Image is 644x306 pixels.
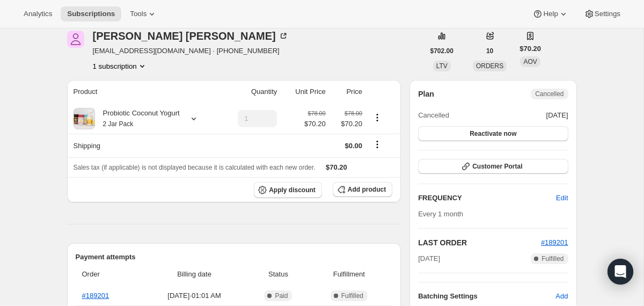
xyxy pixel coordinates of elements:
[280,80,328,104] th: Unit Price
[74,164,316,171] span: Sales tax (if applicable) is not displayed because it is calculated with each new order.
[556,193,568,203] span: Edit
[326,163,347,171] span: $70.20
[67,80,221,104] th: Product
[93,31,289,41] div: [PERSON_NAME] [PERSON_NAME]
[144,290,245,301] span: [DATE] · 01:01 AM
[345,142,363,150] span: $0.00
[130,10,147,18] span: Tools
[519,43,541,54] span: $70.20
[535,90,563,98] span: Cancelled
[144,269,245,280] span: Billing date
[61,6,121,21] button: Subscriptions
[470,129,516,138] span: Reactivate now
[418,210,463,218] span: Every 1 month
[418,253,440,264] span: [DATE]
[436,62,448,70] span: LTV
[93,61,148,71] button: Product actions
[476,62,503,70] span: ORDERS
[304,119,326,129] span: $70.20
[220,80,280,104] th: Quantity
[546,110,568,121] span: [DATE]
[369,112,386,123] button: Product actions
[333,182,392,197] button: Add product
[95,108,180,129] div: Probiotic Coconut Yogurt
[123,6,164,21] button: Tools
[541,237,568,248] button: #189201
[526,6,575,21] button: Help
[103,120,134,128] small: 2 Jar Pack
[17,6,58,21] button: Analytics
[369,139,386,150] button: Shipping actions
[549,288,574,305] button: Add
[424,43,460,59] button: $702.00
[418,126,568,141] button: Reactivate now
[577,6,627,21] button: Settings
[67,134,221,157] th: Shipping
[345,110,362,116] small: $78.00
[523,58,537,65] span: AOV
[418,237,541,248] h2: LAST ORDER
[67,10,115,18] span: Subscriptions
[312,269,386,280] span: Fulfillment
[348,185,386,194] span: Add product
[332,119,362,129] span: $70.20
[418,193,556,203] h2: FREQUENCY
[418,89,434,99] h2: Plan
[308,110,326,116] small: $78.00
[251,269,305,280] span: Status
[418,110,449,121] span: Cancelled
[541,238,568,246] a: #189201
[74,108,95,129] img: product img
[24,10,52,18] span: Analytics
[418,159,568,174] button: Customer Portal
[418,291,555,302] h6: Batching Settings
[472,162,522,171] span: Customer Portal
[67,31,84,48] span: steve dingus
[555,291,568,302] span: Add
[541,254,563,263] span: Fulfilled
[93,46,289,56] span: [EMAIL_ADDRESS][DOMAIN_NAME] · [PHONE_NUMBER]
[480,43,500,59] button: 10
[430,47,453,55] span: $702.00
[82,292,109,300] a: #189201
[329,80,365,104] th: Price
[543,10,558,18] span: Help
[275,292,288,300] span: Paid
[76,263,141,286] th: Order
[595,10,620,18] span: Settings
[608,259,633,285] div: Open Intercom Messenger
[486,47,493,55] span: 10
[269,186,316,194] span: Apply discount
[341,292,363,300] span: Fulfilled
[550,190,574,207] button: Edit
[254,182,322,198] button: Apply discount
[76,252,393,263] h2: Payment attempts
